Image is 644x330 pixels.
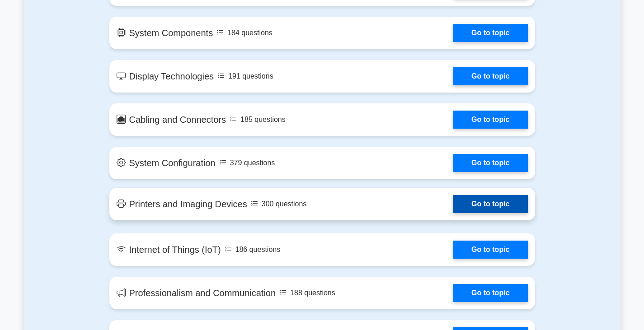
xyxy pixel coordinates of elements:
[453,195,527,213] a: Go to topic
[453,24,527,42] a: Go to topic
[453,67,527,85] a: Go to topic
[453,284,527,302] a: Go to topic
[453,111,527,129] a: Go to topic
[453,154,527,172] a: Go to topic
[453,241,527,259] a: Go to topic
